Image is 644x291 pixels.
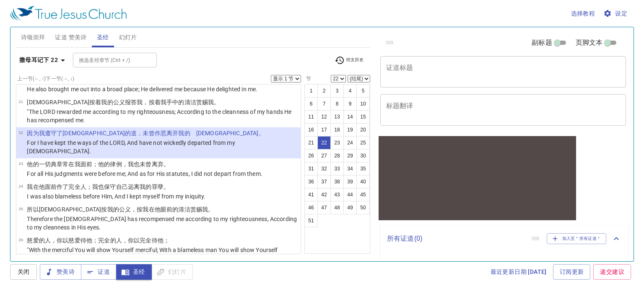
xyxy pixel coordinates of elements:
span: 关闭 [17,267,30,277]
button: 加入至＂所有证道＂ [547,233,607,244]
button: 26 [304,149,318,162]
wh3068: 的道 [125,130,265,136]
wh3068: 按我的公义 [101,206,214,213]
a: 最近更新日期 [DATE] [487,264,550,280]
p: Therefore the [DEMOGRAPHIC_DATA] has recompensed me according to my righteousness, According to m... [27,215,298,232]
button: 5 [356,84,370,98]
span: 页脚文本 [576,38,603,48]
p: 他的一切典章 [27,160,262,168]
span: 圣经 [123,267,145,277]
button: 36 [304,175,318,188]
button: 经文历史 [330,54,369,67]
button: 圣经 [116,264,152,280]
span: 25 [18,206,23,211]
wh8552: 待他； [152,237,169,244]
button: 19 [343,123,357,136]
wh2616: 待他；完全的 [80,237,169,244]
button: 43 [330,188,344,201]
wh2623: 的人，你以慈爱 [39,237,169,244]
span: 加入至＂所有证道＂ [552,235,601,242]
button: 关闭 [10,264,37,280]
button: 50 [356,201,370,214]
span: 21 [18,99,23,104]
button: 20 [356,123,370,136]
button: 42 [317,188,331,201]
button: 4 [343,84,357,98]
wh3068: 按着我的公义 [89,99,220,106]
button: 8 [330,97,344,111]
b: 撒母耳记下 22 [19,55,58,65]
button: 12 [317,110,331,124]
button: 25 [356,136,370,149]
button: 2 [317,84,331,98]
button: 17 [317,123,331,136]
p: "The LORD rewarded me according to my righteousness; According to the cleanness of my hands He ha... [27,108,298,124]
button: 赞美诗 [40,264,81,280]
p: I was also blameless before Him, And I kept myself from my iniquity. [27,192,205,201]
wh430: 。 [259,130,265,136]
wh6666: 报答 [125,99,220,106]
button: 撒母耳记下 22 [16,52,71,68]
button: 9 [343,97,357,111]
button: 32 [317,162,331,175]
button: 49 [343,201,357,214]
wh1870: ，未曾作恶离开 [137,130,264,136]
button: 18 [330,123,344,136]
label: 节 [304,76,311,81]
button: 47 [317,201,331,214]
wh1252: 赏赐 [190,206,214,213]
span: 递交建议 [600,267,624,277]
input: Type Bible Reference [75,55,140,65]
span: 诗颂崇拜 [21,32,45,43]
wh7561: 我的 [DEMOGRAPHIC_DATA] [178,130,264,136]
button: 31 [304,162,318,175]
span: 证道 赞美诗 [55,32,86,43]
p: 所以[DEMOGRAPHIC_DATA] [27,205,298,214]
wh8104: 了[DEMOGRAPHIC_DATA] [57,130,265,136]
button: 35 [356,162,370,175]
wh3027: 中的清洁 [172,99,220,106]
wh7725: 我。 [208,99,220,106]
button: 39 [343,175,357,188]
wh8549: 人；我也保守 [80,183,169,190]
button: 3 [330,84,344,98]
button: 13 [330,110,344,124]
button: 21 [304,136,318,149]
span: 设定 [605,8,627,19]
button: 22 [317,136,331,149]
span: 幻灯片 [119,32,137,43]
label: 上一节 (←, ↑) 下一节 (→, ↓) [17,76,74,81]
button: 34 [343,162,357,175]
button: 6 [304,97,318,111]
span: 22 [18,130,23,135]
wh6666: ，按我在他眼前 [131,206,214,213]
p: [DEMOGRAPHIC_DATA] [27,98,298,106]
span: 圣经 [97,32,109,43]
iframe: from-child [377,134,578,222]
button: 1 [304,84,318,98]
button: 14 [343,110,357,124]
button: 38 [330,175,344,188]
button: 44 [343,188,357,201]
span: 最近更新日期 [DATE] [491,267,547,277]
p: 所有证道 ( 0 ) [387,234,525,244]
a: 订阅更新 [553,264,591,280]
button: 选择教程 [568,6,599,21]
p: 我在他面前作了完全 [27,183,205,191]
button: 设定 [602,6,631,21]
button: 46 [304,201,318,214]
button: 证道 [81,264,117,280]
p: He also brought me out into a broad place; He delivered me because He delighted in me. [27,85,257,93]
wh5771: 。 [164,183,169,190]
wh4941: 常在我面前；他的律例 [62,161,169,167]
p: 慈爱 [27,236,298,245]
button: 30 [356,149,370,162]
span: 赞美诗 [47,267,75,277]
span: 经文历史 [335,55,364,65]
wh5869: 的清洁 [172,206,214,213]
button: 24 [343,136,357,149]
wh8104: 自己远离我的罪孽 [116,183,169,190]
button: 33 [330,162,344,175]
button: 51 [304,214,318,227]
span: 26 [18,237,23,242]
